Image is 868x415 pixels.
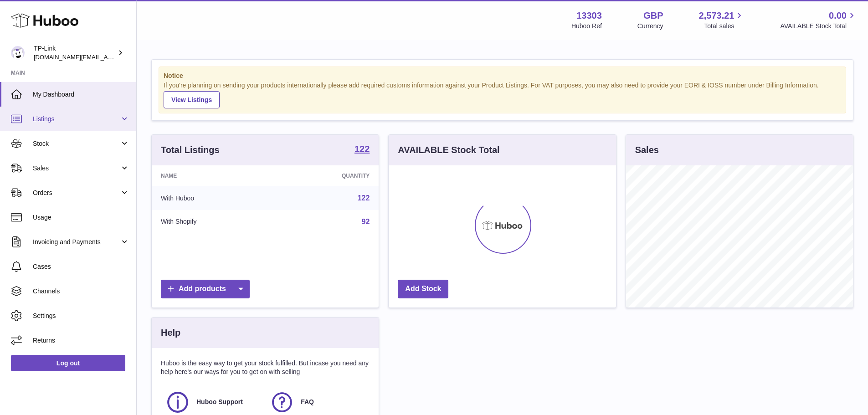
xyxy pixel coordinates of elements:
strong: Notice [164,72,841,80]
strong: 13303 [576,10,602,22]
a: 2,573.21 Total sales [699,10,745,31]
h3: Help [161,327,180,339]
a: View Listings [164,91,220,108]
strong: 122 [354,144,370,154]
span: Sales [33,164,120,173]
span: Cases [33,262,129,271]
h3: AVAILABLE Stock Total [398,144,499,156]
span: My Dashboard [33,90,129,99]
span: Invoicing and Payments [33,238,120,246]
span: Returns [33,336,129,345]
strong: GBP [643,10,663,22]
a: Log out [11,355,125,371]
a: 122 [358,194,370,202]
div: Currency [637,22,663,31]
img: purchase.uk@tp-link.com [11,46,25,60]
a: Huboo Support [165,390,261,415]
span: Channels [33,287,129,296]
a: Add products [161,280,250,298]
h3: Total Listings [161,144,220,156]
p: Huboo is the easy way to get your stock fulfilled. But incase you need any help here's our ways f... [161,359,370,376]
a: 122 [354,144,370,155]
div: Huboo Ref [571,22,602,31]
th: Quantity [274,165,379,186]
span: Total sales [704,22,745,31]
span: 0.00 [829,10,847,22]
span: Listings [33,115,120,123]
span: FAQ [301,398,314,406]
span: Settings [33,312,129,320]
div: If you're planning on sending your products internationally please add required customs informati... [164,81,841,108]
span: AVAILABLE Stock Total [780,22,857,31]
a: 0.00 AVAILABLE Stock Total [780,10,857,31]
td: With Huboo [152,186,274,210]
td: With Shopify [152,210,274,234]
h3: Sales [635,144,659,156]
span: Orders [33,189,120,197]
span: Stock [33,139,120,148]
a: 92 [362,218,370,225]
div: TP-Link [34,44,116,61]
th: Name [152,165,274,186]
span: 2,573.21 [699,10,734,22]
a: FAQ [270,390,365,415]
span: Huboo Support [196,398,243,406]
span: [DOMAIN_NAME][EMAIL_ADDRESS][DOMAIN_NAME] [34,53,181,61]
span: Usage [33,213,129,222]
a: Add Stock [398,280,448,298]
